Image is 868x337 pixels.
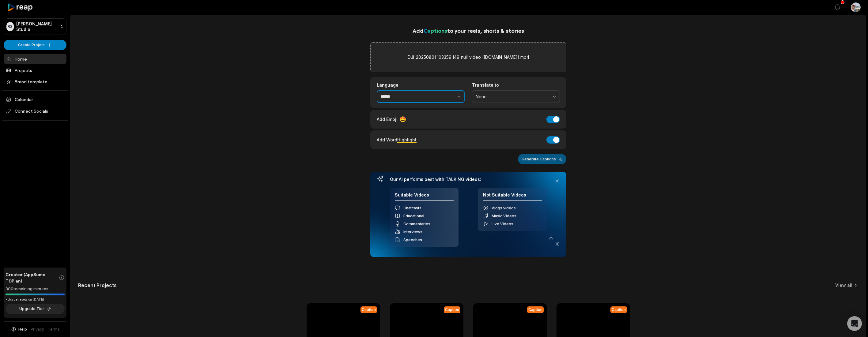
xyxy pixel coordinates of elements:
span: Highlight [397,137,417,142]
div: Add Word [377,136,417,144]
label: DJI_20250801_103359_149_null_video ([DOMAIN_NAME]).mp4 [408,54,529,61]
a: Calendar [4,94,66,104]
label: Language [377,82,465,88]
span: Commentaries [403,222,430,226]
div: *Usage resets on [DATE] [6,297,65,302]
h4: Not Suitable Videos [483,192,542,201]
span: Creator (AppSumo T1) Plan! [6,271,59,284]
h2: Recent Projects [78,282,117,288]
a: Home [4,54,66,64]
a: View all [835,282,852,288]
span: Interviews [403,230,422,234]
span: Chatcasts [403,206,421,210]
span: Educational [403,214,424,218]
p: [PERSON_NAME] Studio [16,21,57,32]
h1: Add to your reels, shorts & stories [370,26,566,35]
h3: Our AI performs best with TALKING videos: [390,177,547,182]
span: Live Videos [492,222,513,226]
h4: Suitable Videos [395,192,454,201]
button: Create Project [4,40,66,50]
span: Captions [424,27,447,34]
button: None [472,90,560,103]
span: Help [18,327,27,332]
span: Speeches [403,238,422,242]
span: Music Videos [492,214,516,218]
span: Vlogs videos [492,206,516,210]
div: RS [6,22,14,31]
div: Open Intercom Messenger [847,316,862,331]
a: Projects [4,65,66,75]
span: None [476,94,548,99]
div: 300 remaining minutes [6,286,65,292]
a: Terms [48,327,60,332]
button: Upgrade Tier [6,304,65,314]
span: Add Emoji [377,116,398,122]
span: Connect Socials [4,106,66,117]
button: Help [11,327,27,332]
button: Generate Captions [518,154,566,164]
span: 🤩 [399,115,406,123]
a: Privacy [31,327,44,332]
label: Translate to [472,82,560,88]
a: Brand template [4,77,66,87]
